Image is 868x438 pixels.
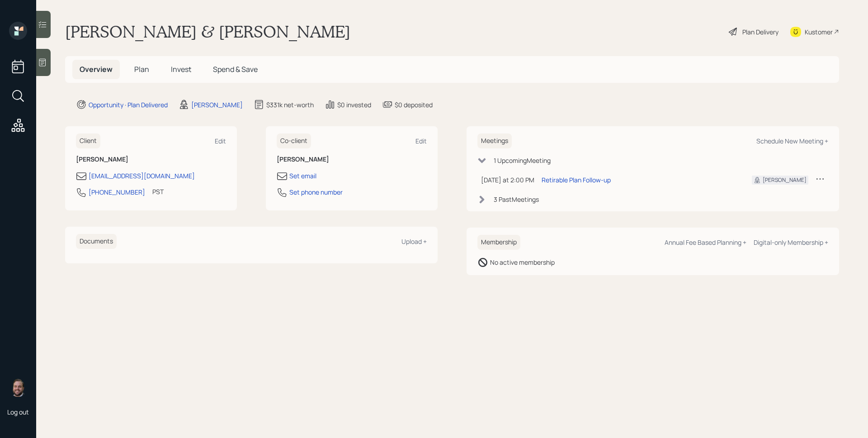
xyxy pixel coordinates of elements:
[266,100,314,109] div: $331k net-worth
[401,237,427,246] div: Upload +
[89,187,145,197] div: [PHONE_NUMBER]
[665,238,746,247] div: Annual Fee Based Planning +
[754,238,828,247] div: Digital-only Membership +
[171,64,191,74] span: Invest
[89,100,168,109] div: Opportunity · Plan Delivered
[213,64,258,74] span: Spend & Save
[494,195,539,204] div: 3 Past Meeting s
[277,156,427,163] h6: [PERSON_NAME]
[65,22,350,42] h1: [PERSON_NAME] & [PERSON_NAME]
[80,64,113,74] span: Overview
[76,156,226,163] h6: [PERSON_NAME]
[215,137,226,145] div: Edit
[337,100,371,109] div: $0 invested
[152,187,164,196] div: PST
[805,27,833,37] div: Kustomer
[76,234,117,249] h6: Documents
[9,379,27,397] img: james-distasi-headshot.png
[395,100,433,109] div: $0 deposited
[289,171,316,181] div: Set email
[477,235,520,250] h6: Membership
[134,64,149,74] span: Plan
[494,156,551,165] div: 1 Upcoming Meeting
[763,176,807,184] div: [PERSON_NAME]
[490,257,555,267] div: No active membership
[277,133,311,148] h6: Co-client
[89,171,195,181] div: [EMAIL_ADDRESS][DOMAIN_NAME]
[191,100,243,109] div: [PERSON_NAME]
[756,137,828,145] div: Schedule New Meeting +
[742,27,778,37] div: Plan Delivery
[76,133,100,148] h6: Client
[477,133,512,148] h6: Meetings
[7,408,29,416] div: Log out
[415,137,427,145] div: Edit
[542,175,611,185] div: Retirable Plan Follow-up
[289,187,343,197] div: Set phone number
[481,175,534,185] div: [DATE] at 2:00 PM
